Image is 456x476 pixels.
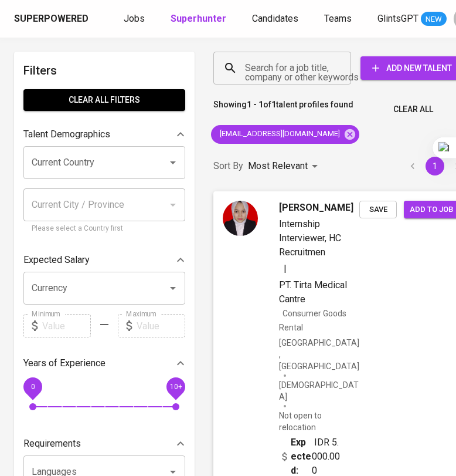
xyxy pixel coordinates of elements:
[410,203,453,217] span: Add to job
[171,13,226,24] b: Superhunter
[169,383,182,391] span: 10+
[377,12,447,26] a: GlintsGPT NEW
[279,309,346,332] span: Consumer Goods Rental
[370,61,454,76] span: Add New Talent
[23,127,110,141] p: Talent Demographics
[124,13,145,24] span: Jobs
[23,123,185,146] div: Talent Demographics
[23,253,90,267] p: Expected Salary
[393,102,433,117] span: Clear All
[171,12,229,26] a: Superhunter
[23,89,185,111] button: Clear All filters
[279,218,341,258] span: Internship Interviewer, HC Recruitmen
[377,13,418,24] span: GlintsGPT
[32,223,177,235] p: Please select a Country first
[124,12,147,26] a: Jobs
[421,13,447,25] span: NEW
[137,314,185,337] input: Value
[23,432,185,455] div: Requirements
[279,379,359,403] span: [DEMOGRAPHIC_DATA]
[359,201,397,219] button: Save
[389,99,438,120] button: Clear All
[213,159,243,173] p: Sort By
[23,352,185,375] div: Years of Experience
[279,201,353,215] span: [PERSON_NAME]
[211,129,347,140] span: [EMAIL_ADDRESS][DOMAIN_NAME]
[279,410,359,433] p: Not open to relocation
[23,61,185,80] h6: Filters
[33,93,176,107] span: Clear All filters
[42,314,91,337] input: Value
[324,13,352,24] span: Teams
[211,125,359,144] div: [EMAIL_ADDRESS][DOMAIN_NAME]
[23,437,81,451] p: Requirements
[279,279,347,305] span: PT. Tirta Medical Cantre
[365,203,391,217] span: Save
[30,383,35,391] span: 0
[271,100,276,109] b: 1
[252,12,301,26] a: Candidates
[279,337,359,372] div: [GEOGRAPHIC_DATA], [GEOGRAPHIC_DATA]
[426,157,444,175] button: page 1
[165,280,181,296] button: Open
[165,154,181,171] button: Open
[247,100,263,109] b: 1 - 1
[284,262,287,276] span: |
[213,99,353,120] p: Showing of talent profiles found
[23,356,106,370] p: Years of Experience
[23,248,185,272] div: Expected Salary
[14,12,89,26] div: Superpowered
[14,12,91,26] a: Superpowered
[248,156,322,177] div: Most Relevant
[248,159,308,173] p: Most Relevant
[324,12,354,26] a: Teams
[223,201,258,236] img: a7293f879491ba2608507b1f78bdd365.jpg
[252,13,298,24] span: Candidates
